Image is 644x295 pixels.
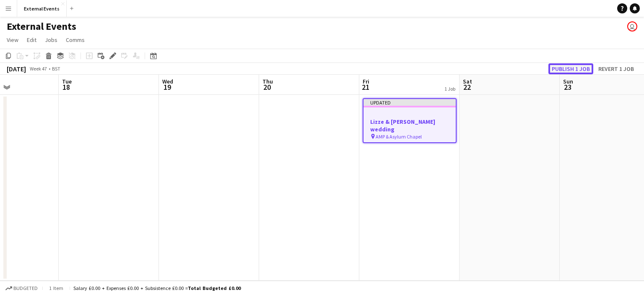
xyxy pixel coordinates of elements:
span: Jobs [45,36,57,44]
div: [DATE] [7,65,26,73]
a: Jobs [42,34,61,45]
span: Total Budgeted £0.00 [188,285,241,291]
div: BST [52,65,60,72]
span: Comms [66,36,85,44]
span: AMP & Asylum Chapel [376,133,422,140]
span: 1 item [46,285,66,291]
span: Budgeted [13,285,38,291]
a: Comms [62,34,88,45]
h1: External Events [7,20,76,33]
button: Budgeted [4,284,39,293]
span: 22 [462,82,472,92]
span: Wed [162,78,173,85]
span: 23 [562,82,573,92]
span: 19 [161,82,173,92]
span: Sat [463,78,472,85]
button: Revert 1 job [595,63,637,74]
div: 1 Job [444,86,455,92]
span: View [7,36,18,44]
button: External Events [17,0,67,17]
a: View [3,34,22,45]
span: Sun [563,78,573,85]
span: Fri [363,78,369,85]
span: 20 [261,82,273,92]
app-job-card: UpdatedLizze & [PERSON_NAME] wedding AMP & Asylum Chapel [363,98,457,143]
a: Edit [23,34,40,45]
app-user-avatar: Events by Camberwell Arms [627,21,637,31]
span: Thu [262,78,273,85]
div: Updated [364,99,456,106]
div: Salary £0.00 + Expenses £0.00 + Subsistence £0.00 = [73,285,241,291]
button: Publish 1 job [548,63,593,74]
span: Week 47 [28,65,49,72]
span: Tue [62,78,72,85]
span: 18 [61,82,72,92]
span: Edit [27,36,36,44]
h3: Lizze & [PERSON_NAME] wedding [364,118,456,133]
span: 21 [361,82,369,92]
